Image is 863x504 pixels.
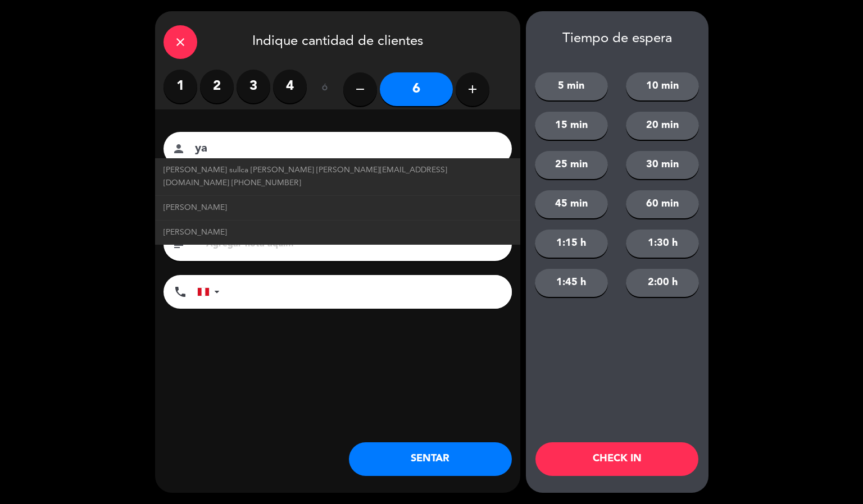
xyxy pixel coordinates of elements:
[535,112,608,140] button: 15 min
[353,83,367,96] i: remove
[237,70,270,103] label: 3
[163,226,227,239] span: [PERSON_NAME]
[163,164,512,190] span: [PERSON_NAME] sullca [PERSON_NAME] [PERSON_NAME][EMAIL_ADDRESS][DOMAIN_NAME] [PHONE_NUMBER]
[626,269,699,297] button: 2:00 h
[535,269,608,297] button: 1:45 h
[174,35,187,49] i: close
[535,151,608,179] button: 25 min
[174,285,187,299] i: phone
[535,190,608,218] button: 45 min
[526,31,708,47] div: Tiempo de espera
[349,442,512,476] button: SENTAR
[163,70,197,103] label: 1
[535,230,608,258] button: 1:15 h
[273,70,307,103] label: 4
[466,83,479,96] i: add
[626,230,699,258] button: 1:30 h
[626,190,699,218] button: 60 min
[194,139,497,159] input: Nombre del cliente
[172,142,185,155] i: person
[456,72,489,106] button: add
[163,201,227,214] span: [PERSON_NAME]
[200,70,234,103] label: 2
[155,11,520,70] div: Indique cantidad de clientes
[626,72,699,100] button: 10 min
[198,276,224,308] div: Peru (Perú): +51
[343,72,377,106] button: remove
[626,151,699,179] button: 30 min
[535,442,698,476] button: CHECK IN
[535,72,608,100] button: 5 min
[307,70,343,109] div: ó
[626,112,699,140] button: 20 min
